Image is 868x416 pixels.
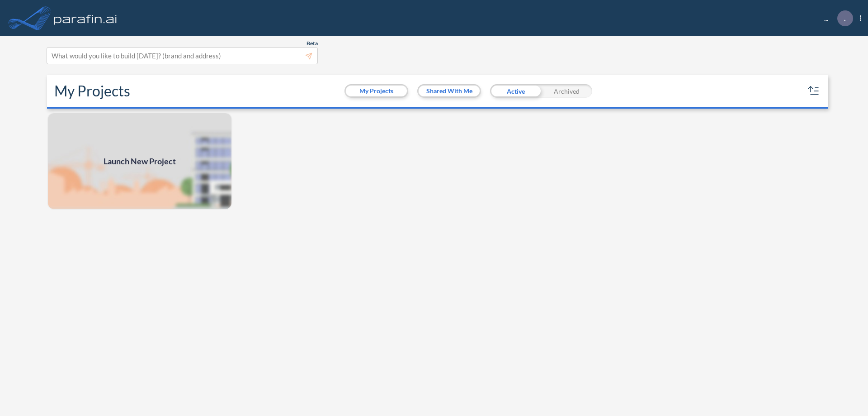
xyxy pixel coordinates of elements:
[54,82,130,100] h2: My Projects
[104,155,176,167] span: Launch New Project
[47,112,232,210] img: add
[844,14,846,22] p: .
[490,84,541,98] div: Active
[307,40,318,47] span: Beta
[419,86,480,96] button: Shared With Me
[346,86,407,96] button: My Projects
[47,112,232,210] a: Launch New Project
[807,84,821,98] button: sort
[52,9,119,27] img: logo
[811,10,861,26] div: ...
[541,84,592,98] div: Archived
